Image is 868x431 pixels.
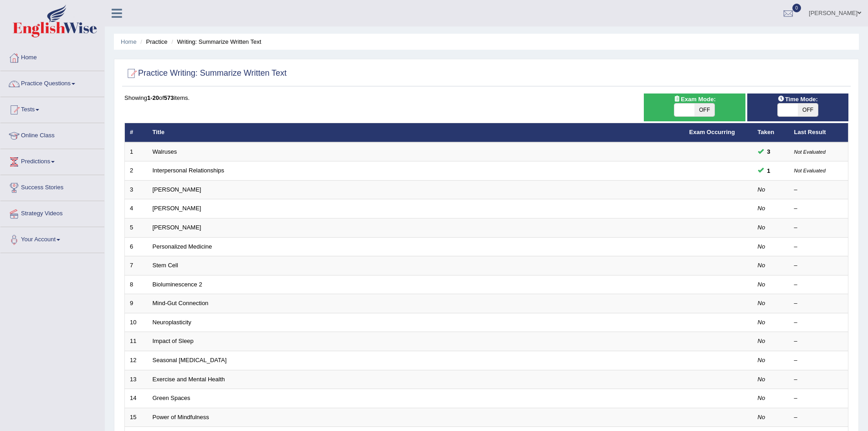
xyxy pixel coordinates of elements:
em: No [758,243,765,250]
div: – [794,261,843,270]
a: Tests [0,97,104,120]
em: No [758,300,765,306]
a: Seasonal [MEDICAL_DATA] [153,357,227,363]
span: You can still take this question [764,147,774,156]
a: Interpersonal Relationships [153,167,225,174]
em: No [758,262,765,269]
a: [PERSON_NAME] [153,186,201,193]
span: Exam Mode: [670,94,719,104]
a: Success Stories [0,175,104,198]
td: 12 [125,351,148,370]
th: # [125,123,148,142]
b: 573 [164,94,174,101]
div: – [794,375,843,384]
div: – [794,243,843,251]
div: – [794,394,843,403]
small: Not Evaluated [794,168,826,173]
em: No [758,281,765,288]
a: Predictions [0,149,104,172]
a: Walruses [153,148,177,155]
em: No [758,338,765,344]
a: Home [121,38,137,45]
td: 6 [125,237,148,256]
div: – [794,223,843,232]
div: – [794,318,843,327]
li: Writing: Summarize Written Text [169,37,261,46]
span: Time Mode: [774,94,822,104]
li: Practice [138,37,167,46]
span: OFF [798,104,818,116]
div: – [794,299,843,308]
td: 3 [125,180,148,199]
div: – [794,337,843,346]
div: Showing of items. [124,93,848,102]
div: – [794,186,843,194]
em: No [758,186,765,193]
b: 1-20 [147,94,159,101]
a: Green Spaces [153,395,190,401]
a: Personalized Medicine [153,243,212,250]
td: 15 [125,408,148,427]
td: 13 [125,370,148,389]
span: You can still take this question [764,166,774,176]
a: [PERSON_NAME] [153,205,201,212]
td: 4 [125,199,148,218]
em: No [758,319,765,326]
a: Power of Mindfulness [153,414,209,421]
td: 11 [125,332,148,351]
a: Online Class [0,123,104,146]
td: 7 [125,256,148,275]
small: Not Evaluated [794,149,826,155]
th: Last Result [789,123,848,142]
em: No [758,224,765,231]
td: 8 [125,275,148,294]
em: No [758,205,765,212]
a: Exercise and Mental Health [153,376,225,383]
td: 9 [125,294,148,313]
a: Home [0,45,104,68]
div: – [794,204,843,213]
em: No [758,414,765,421]
a: Exam Occurring [689,129,735,135]
span: OFF [694,104,714,116]
td: 2 [125,161,148,181]
div: – [794,280,843,289]
em: No [758,357,765,363]
a: Strategy Videos [0,201,104,224]
em: No [758,395,765,401]
a: Bioluminescence 2 [153,281,202,288]
td: 1 [125,142,148,161]
td: 5 [125,218,148,238]
a: Mind-Gut Connection [153,300,209,306]
a: Impact of Sleep [153,338,194,344]
td: 14 [125,389,148,408]
div: Show exams occurring in exams [644,93,745,121]
a: Practice Questions [0,71,104,94]
a: Stem Cell [153,262,178,269]
h2: Practice Writing: Summarize Written Text [124,67,287,80]
th: Title [148,123,684,142]
span: 0 [792,4,801,12]
th: Taken [753,123,789,142]
div: – [794,356,843,365]
div: – [794,413,843,422]
td: 10 [125,313,148,332]
a: [PERSON_NAME] [153,224,201,231]
a: Your Account [0,227,104,250]
a: Neuroplasticity [153,319,191,326]
em: No [758,376,765,383]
